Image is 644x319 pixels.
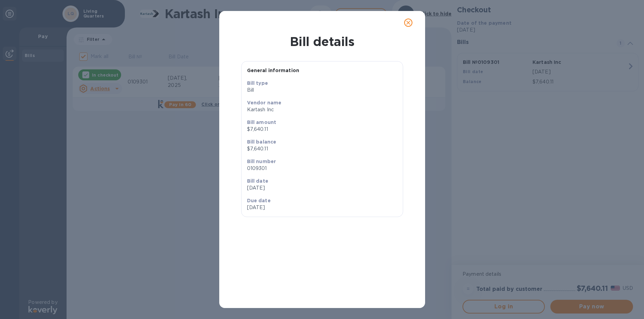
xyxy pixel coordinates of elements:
[247,87,397,94] p: Bill
[400,14,417,31] button: close
[247,165,397,172] p: 0109301
[247,139,277,145] b: Bill balance
[247,198,271,203] b: Due date
[247,159,276,164] b: Bill number
[247,184,397,192] p: [DATE]
[247,178,268,184] b: Bill date
[247,100,282,105] b: Vendor name
[247,68,300,73] b: General information
[225,34,420,49] h1: Bill details
[247,106,397,113] p: Kartash Inc
[247,126,397,133] p: $7,640.11
[247,145,397,152] p: $7,640.11
[247,119,277,125] b: Bill amount
[247,204,319,211] p: [DATE]
[247,80,268,86] b: Bill type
